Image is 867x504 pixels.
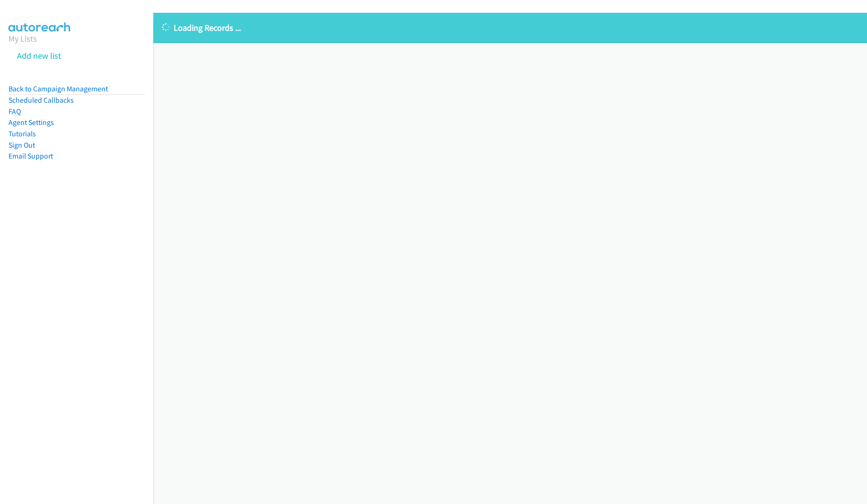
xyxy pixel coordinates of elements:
a: Scheduled Callbacks [9,96,74,105]
a: Agent Settings [9,118,54,127]
a: Email Support [9,151,53,160]
a: My Lists [9,33,37,44]
a: Sign Out [9,141,35,150]
a: Back to Campaign Management [9,84,108,93]
a: Add new list [17,50,61,61]
p: Loading Records ... [162,21,858,34]
a: FAQ [9,107,21,116]
a: Tutorials [9,129,36,138]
